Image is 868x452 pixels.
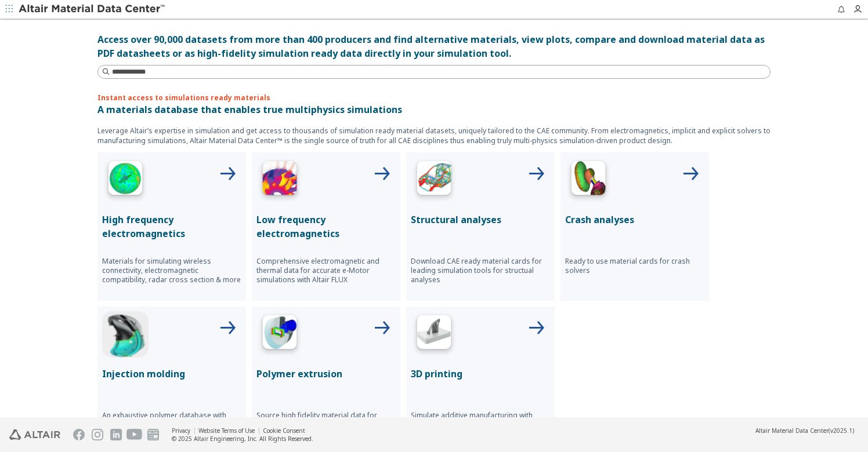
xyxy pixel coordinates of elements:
[411,411,550,439] p: Simulate additive manufacturing with accurate data for commercially available materials
[102,367,241,381] p: Injection molding
[97,93,771,103] p: Instant access to simulations ready materials
[172,435,313,443] div: © 2025 Altair Engineering, Inc. All Rights Reserved.
[411,367,550,381] p: 3D printing
[102,411,241,439] p: An exhaustive polymer database with simulation ready data for injection molding from leading mate...
[755,427,854,435] div: (v2025.1)
[97,32,771,60] div: Access over 90,000 datasets from more than 400 producers and find alternative materials, view plo...
[411,311,457,358] img: 3D Printing Icon
[97,103,771,116] p: A materials database that enables true multiphysics simulations
[406,152,555,301] button: Structural Analyses IconStructural analysesDownload CAE ready material cards for leading simulati...
[256,257,396,285] p: Comprehensive electromagnetic and thermal data for accurate e-Motor simulations with Altair FLUX
[97,126,771,145] p: Leverage Altair’s expertise in simulation and get access to thousands of simulation ready materia...
[198,427,255,435] a: Website Terms of Use
[256,311,303,358] img: Polymer Extrusion Icon
[411,157,457,203] img: Structural Analyses Icon
[9,429,60,440] img: Altair Engineering
[19,3,167,15] img: Altair Material Data Center
[102,157,149,203] img: High Frequency Icon
[263,427,305,435] a: Cookie Consent
[256,367,396,381] p: Polymer extrusion
[256,411,396,429] p: Source high fidelity material data for simulating polymer extrusion process
[565,257,704,275] p: Ready to use material cards for crash solvers
[560,152,709,301] button: Crash Analyses IconCrash analysesReady to use material cards for crash solvers
[102,311,149,358] img: Injection Molding Icon
[411,257,550,285] p: Download CAE ready material cards for leading simulation tools for structual analyses
[102,257,241,285] p: Materials for simulating wireless connectivity, electromagnetic compatibility, radar cross sectio...
[256,213,396,240] p: Low frequency electromagnetics
[102,213,241,240] p: High frequency electromagnetics
[565,157,612,203] img: Crash Analyses Icon
[755,427,829,435] span: Altair Material Data Center
[97,152,246,301] button: High Frequency IconHigh frequency electromagneticsMaterials for simulating wireless connectivity,...
[411,213,550,227] p: Structural analyses
[252,152,400,301] button: Low Frequency IconLow frequency electromagneticsComprehensive electromagnetic and thermal data fo...
[172,427,190,435] a: Privacy
[256,157,303,203] img: Low Frequency Icon
[565,213,704,227] p: Crash analyses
